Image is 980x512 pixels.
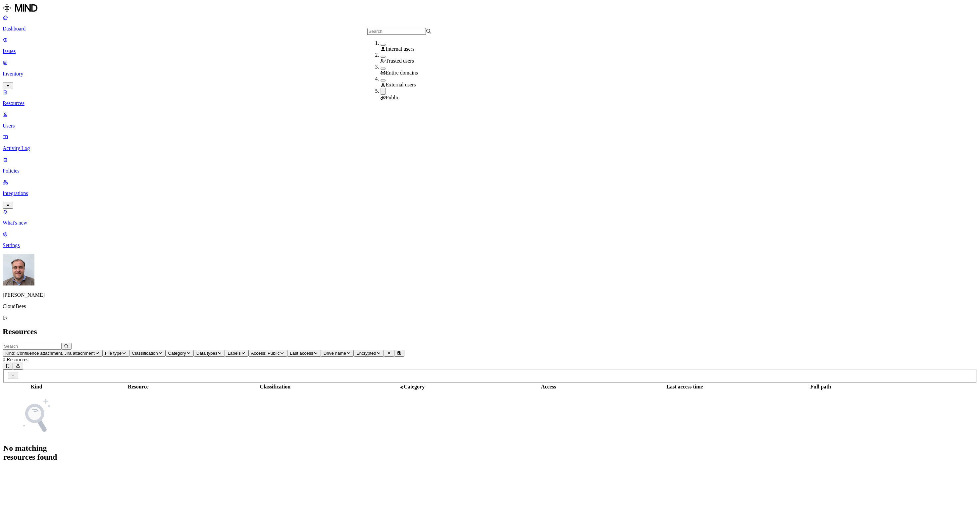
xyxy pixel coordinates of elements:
div: Kind [4,384,69,390]
p: Integrations [3,190,977,196]
p: What's new [3,220,977,226]
span: Entire domains [386,70,418,76]
span: Access: Public [251,351,280,356]
span: Drive name [324,351,346,356]
p: Users [3,123,977,129]
input: Search [3,343,61,350]
span: Kind: Confluence attachment, Jira attachment [5,351,95,356]
p: Issues [3,48,977,54]
a: What's new [3,209,977,226]
span: Public [386,95,399,100]
a: Policies [3,157,977,174]
a: Settings [3,231,977,248]
span: 0 Resources [3,357,28,362]
img: NoSearchResult.svg [17,396,56,436]
span: Encrypted [356,351,376,356]
p: Resources [3,100,977,106]
p: Dashboard [3,26,977,32]
span: Last access [290,351,313,356]
div: Access [481,384,616,390]
p: Inventory [3,71,977,77]
a: Users [3,112,977,129]
span: External users [386,82,416,87]
div: Full path [753,384,888,390]
a: Issues [3,37,977,54]
h1: No matching resources found [3,444,70,462]
p: CloudBees [3,303,977,309]
div: Classification [207,384,343,390]
span: Trusted users [386,58,414,64]
p: Policies [3,168,977,174]
span: Classification [132,351,158,356]
span: Internal users [386,46,415,52]
a: Dashboard [3,15,977,32]
div: Resource [71,384,206,390]
span: Data types [196,351,218,356]
a: MIND [3,3,977,15]
div: Last access time [617,384,752,390]
a: Integrations [3,179,977,208]
p: Activity Log [3,145,977,151]
input: Search [367,28,426,35]
p: Settings [3,242,977,248]
span: File type [105,351,122,356]
img: MIND [3,3,37,13]
a: Activity Log [3,134,977,151]
span: Category [404,384,425,389]
a: Inventory [3,60,977,88]
img: Filip Vlasic [3,254,34,285]
span: Labels [228,351,240,356]
h2: Resources [3,327,977,336]
a: Resources [3,89,977,106]
span: Category [168,351,186,356]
